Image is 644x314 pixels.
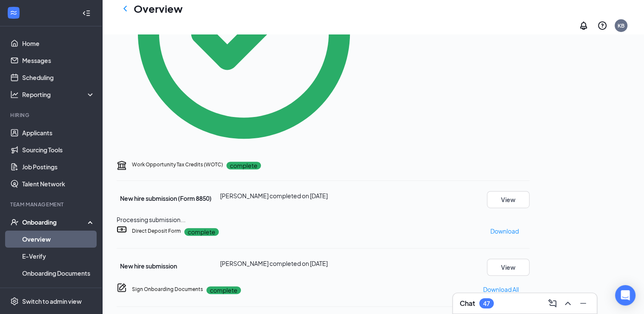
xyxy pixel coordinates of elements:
[10,201,93,208] div: Team Management
[10,90,19,99] svg: Analysis
[578,20,589,31] svg: Notifications
[10,111,93,119] div: Hiring
[22,158,95,175] a: Job Postings
[490,224,519,238] button: Download
[615,285,635,305] div: Open Intercom Messenger
[483,300,490,307] div: 47
[547,298,558,308] svg: ComposeMessage
[618,22,624,29] div: KB
[578,298,588,308] svg: Minimize
[220,192,328,200] span: [PERSON_NAME] completed on [DATE]
[117,160,127,170] svg: TaxGovernmentIcon
[22,69,95,86] a: Scheduling
[576,297,590,310] button: Minimize
[132,227,181,235] h5: Direct Deposit Form
[22,297,82,305] div: Switch to admin view
[132,285,203,293] h5: Sign Onboarding Documents
[220,260,328,267] span: [PERSON_NAME] completed on [DATE]
[22,141,95,158] a: Sourcing Tools
[117,283,127,293] svg: CompanyDocumentIcon
[22,282,95,299] a: Activity log
[206,286,241,294] p: complete
[22,90,95,99] div: Reporting
[561,297,575,310] button: ChevronUp
[120,262,177,270] span: New hire submission
[546,297,559,310] button: ComposeMessage
[184,228,219,236] p: complete
[22,248,95,265] a: E-Verify
[487,259,530,276] button: View
[22,52,95,69] a: Messages
[132,161,223,168] h5: Work Opportunity Tax Credits (WOTC)
[117,216,186,223] span: Processing submission...
[22,231,95,248] a: Overview
[9,9,18,17] svg: WorkstreamLogo
[483,285,519,294] p: Download All
[226,162,261,169] p: complete
[22,218,88,226] div: Onboarding
[22,124,95,141] a: Applicants
[490,226,519,236] p: Download
[483,283,519,296] button: Download All
[22,175,95,192] a: Talent Network
[563,298,573,308] svg: ChevronUp
[597,20,607,31] svg: QuestionInfo
[22,35,95,52] a: Home
[10,218,19,226] svg: UserCheck
[120,194,212,202] span: New hire submission (Form 8850)
[10,297,19,305] svg: Settings
[117,224,127,234] svg: DirectDepositIcon
[82,9,91,17] svg: Collapse
[460,299,475,308] h3: Chat
[22,265,95,282] a: Onboarding Documents
[487,191,530,208] button: View
[134,1,183,16] h1: Overview
[120,3,130,14] svg: ChevronLeft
